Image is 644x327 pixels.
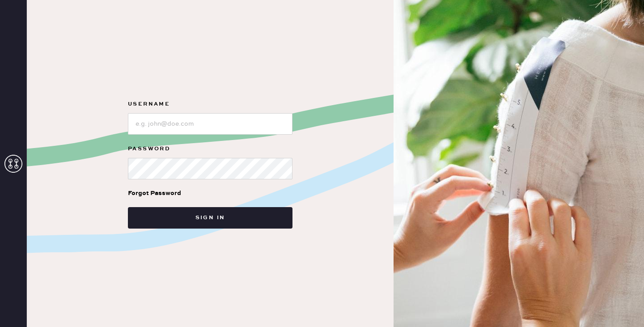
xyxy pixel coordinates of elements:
[128,99,292,110] label: Username
[128,207,292,229] button: Sign in
[128,188,181,198] div: Forgot Password
[128,144,292,154] label: Password
[128,179,181,207] a: Forgot Password
[128,113,292,135] input: e.g. john@doe.com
